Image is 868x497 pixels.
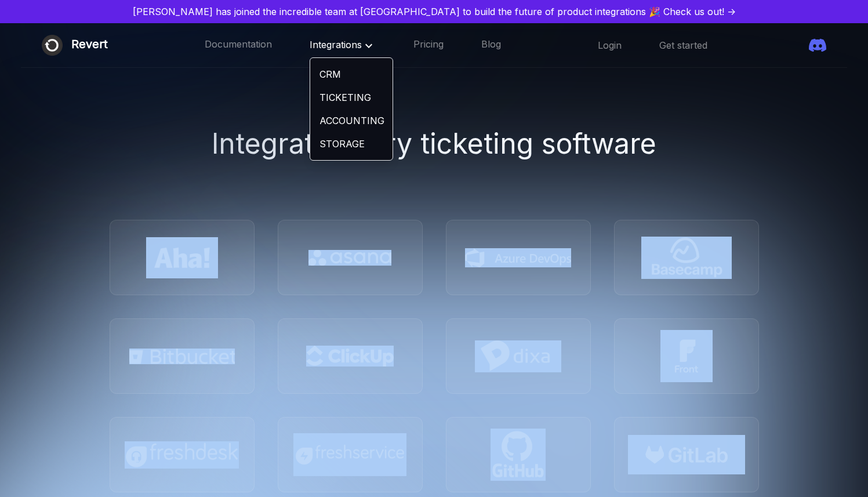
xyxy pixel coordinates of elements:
[745,37,795,53] iframe: Leave a Star!
[310,132,393,155] a: STORAGE
[598,39,622,52] a: Login
[641,237,732,279] img: Basecamp Icon
[413,38,444,53] a: Pricing
[42,35,63,56] img: Revert logo
[465,248,571,267] img: Azure Devops Icon
[308,250,391,266] img: Asana Icon
[310,39,376,50] span: Integrations
[71,35,108,56] div: Revert
[481,38,501,53] a: Blog
[475,340,561,372] img: Dixa Icon
[628,435,745,474] img: Gitlab Icon
[129,349,235,364] img: Bitbucket Icon
[660,330,713,382] img: Front Icon
[293,433,406,476] img: FreshService Icon
[5,5,863,19] a: [PERSON_NAME] has joined the incredible team at [GEOGRAPHIC_DATA] to build the future of product ...
[306,346,394,367] img: Clickup Icon
[310,63,393,86] a: CRM
[146,237,218,278] img: Aha Icon
[205,38,272,53] a: Documentation
[310,86,393,109] a: TICKETING
[310,109,393,132] a: ACCOUNTING
[125,441,239,469] img: Freshdesk Icon
[659,39,707,52] a: Get started
[491,429,546,481] img: Github Issues Icon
